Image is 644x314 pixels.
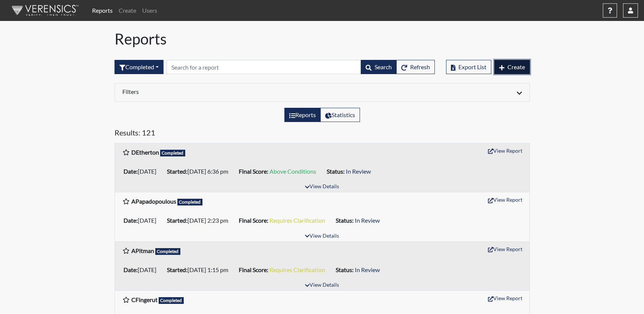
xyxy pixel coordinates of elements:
b: Date: [123,217,138,224]
span: Requires Clarification [269,266,325,273]
b: Started: [167,217,187,224]
button: Completed [115,60,164,74]
b: Final Score: [239,266,268,273]
span: In Review [355,266,380,273]
span: Above Conditions [269,168,316,175]
div: Filter by interview status [115,60,164,74]
button: View Details [302,182,342,192]
a: Reports [89,3,116,18]
span: In Review [355,217,380,224]
b: APapadopoulous [131,198,176,205]
span: Completed [160,150,186,156]
a: Create [116,3,139,18]
button: Create [494,60,530,74]
span: Requires Clarification [269,217,325,224]
button: View Report [485,145,526,156]
li: [DATE] [120,165,164,177]
b: CFingerut [131,296,158,303]
label: View the list of reports [284,108,321,122]
span: Search [375,63,392,70]
button: View Details [302,280,342,290]
span: Create [507,63,525,70]
li: [DATE] 2:23 pm [164,214,236,226]
li: [DATE] 6:36 pm [164,165,236,177]
b: Date: [123,168,138,175]
button: Refresh [396,60,435,74]
b: Final Score: [239,217,268,224]
span: Refresh [410,63,430,70]
li: [DATE] 1:15 pm [164,264,236,276]
button: Export List [446,60,491,74]
h6: Filters [122,88,317,95]
span: Export List [458,63,486,70]
span: Completed [155,248,181,255]
b: Status: [327,168,345,175]
b: Status: [336,266,354,273]
span: Completed [159,297,184,304]
h5: Results: 121 [115,128,530,140]
label: View statistics about completed interviews [320,108,360,122]
input: Search by Registration ID, Interview Number, or Investigation Name. [167,60,361,74]
li: [DATE] [120,214,164,226]
b: Started: [167,168,187,175]
button: View Report [485,243,526,255]
span: Completed [177,199,203,205]
button: View Report [485,194,526,205]
div: Click to expand/collapse filters [117,88,528,97]
button: Search [361,60,397,74]
a: Users [139,3,160,18]
button: View Report [485,292,526,304]
b: APitman [131,247,154,254]
li: [DATE] [120,264,164,276]
b: Date: [123,266,138,273]
span: In Review [346,168,371,175]
b: Status: [336,217,354,224]
b: Final Score: [239,168,268,175]
h1: Reports [115,30,530,48]
button: View Details [302,231,342,241]
b: Started: [167,266,187,273]
b: DEtherton [131,149,159,156]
